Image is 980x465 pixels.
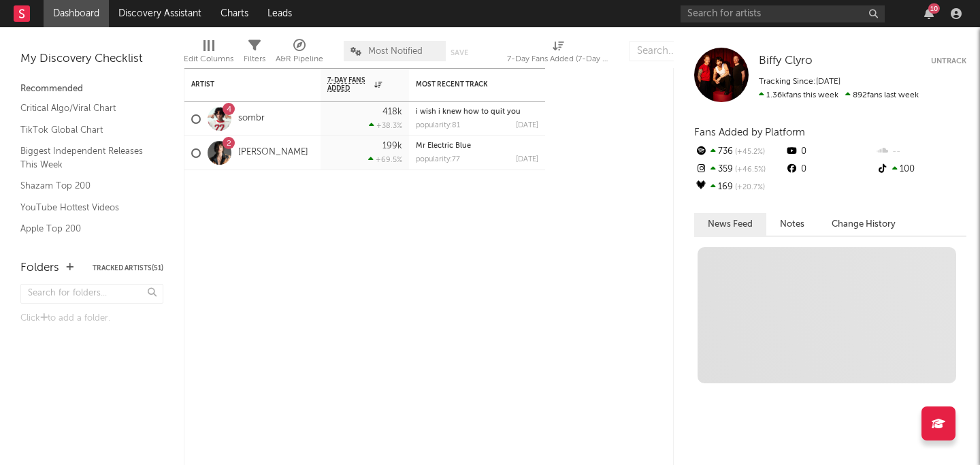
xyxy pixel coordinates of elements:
div: Folders [20,260,59,276]
span: +46.5 % [733,166,766,174]
div: A&R Pipeline [276,51,323,67]
div: 10 [928,3,940,14]
div: Recommended [20,81,163,97]
input: Search for artists [681,5,885,22]
input: Search... [630,41,732,61]
a: YouTube Hottest Videos [20,200,150,215]
div: Edit Columns [184,34,233,74]
span: Most Notified [368,47,423,56]
span: +20.7 % [733,184,765,191]
div: 199k [382,142,402,150]
button: Notes [766,213,818,236]
input: Search for folders... [20,284,163,304]
a: Biffy Clyro [759,54,813,68]
button: Change History [818,213,909,236]
div: A&R Pipeline [276,34,323,74]
button: Untrack [931,54,966,68]
span: 1.36k fans this week [759,91,838,99]
div: Mr Electric Blue [416,142,538,150]
span: 892 fans last week [759,91,919,99]
div: Edit Columns [184,51,233,67]
span: 7-Day Fans Added [327,76,371,93]
a: Critical Algo/Viral Chart [20,101,150,116]
div: My Discovery Checklist [20,51,163,67]
div: [DATE] [516,122,538,129]
a: Apple Top 200 [20,221,150,236]
span: Fans Added by Platform [694,127,805,138]
a: [PERSON_NAME] [238,147,308,159]
button: News Feed [694,213,766,236]
div: 169 [694,178,785,196]
span: Biffy Clyro [759,55,813,67]
span: Tracking Since: [DATE] [759,78,840,86]
a: Mr Electric Blue [416,142,471,150]
div: 418k [382,108,402,116]
div: 0 [785,143,875,161]
div: -- [876,143,966,161]
div: [DATE] [516,156,538,163]
div: 0 [785,161,875,178]
div: popularity: 77 [416,156,460,163]
a: sombr [238,113,265,125]
button: Tracked Artists(51) [93,265,163,272]
div: Filters [244,34,265,74]
div: Click to add a folder. [20,310,163,327]
div: 7-Day Fans Added (7-Day Fans Added) [507,34,609,74]
a: Shazam Top 200 [20,178,150,193]
span: +45.2 % [733,148,765,156]
div: Most Recent Track [416,80,518,89]
div: +38.3 % [369,121,402,130]
div: Artist [191,80,293,89]
div: i wish i knew how to quit you [416,108,538,116]
div: 7-Day Fans Added (7-Day Fans Added) [507,51,609,67]
div: popularity: 81 [416,122,460,129]
div: +69.5 % [368,155,402,164]
a: i wish i knew how to quit you [416,108,521,116]
div: 359 [694,161,785,178]
div: 100 [876,161,966,178]
button: 10 [924,8,934,19]
div: Filters [244,51,265,67]
a: TikTok Global Chart [20,123,150,138]
div: 736 [694,143,785,161]
button: Save [451,49,468,57]
a: Biggest Independent Releases This Week [20,144,150,172]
